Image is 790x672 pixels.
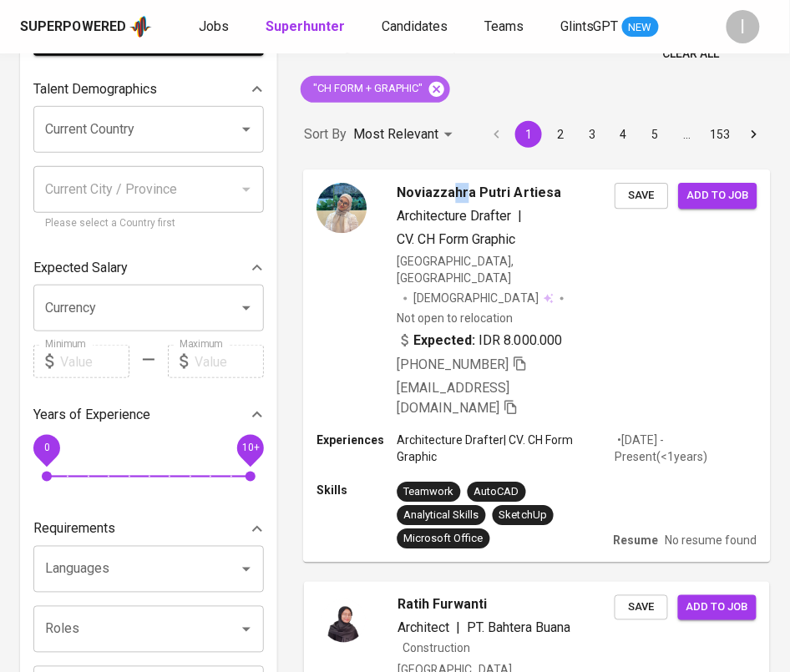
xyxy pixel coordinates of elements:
[519,206,523,226] span: |
[317,432,397,448] p: Experiences
[397,231,515,247] span: CV. CH Form Graphic
[235,558,258,581] button: Open
[403,642,470,655] span: Construction
[397,208,511,224] span: Architecture Drafter
[235,296,258,320] button: Open
[404,484,454,500] div: Teamwork
[43,442,49,454] span: 0
[398,595,487,615] span: Ratih Furwanti
[353,119,458,150] div: Most Relevant
[687,186,749,205] span: Add to job
[404,508,479,523] div: Analytical Skills
[33,73,264,106] div: Talent Demographics
[678,595,757,621] button: Add to job
[642,121,669,148] button: Go to page 5
[317,183,367,233] img: 0f7b149c-9f8f-4227-83e0-18c699709b1a.jpg
[560,17,659,38] a: GlintsGPT NEW
[60,345,129,378] input: Value
[404,531,484,547] div: Microsoft Office
[33,405,150,425] p: Years of Experience
[301,76,450,103] div: "CH FORM + GRAPHIC"
[397,183,561,203] span: Noviazzahra Putri Artiesa
[622,19,659,36] span: NEW
[33,79,157,99] p: Talent Demographics
[20,14,152,39] a: Superpoweredapp logo
[397,356,509,372] span: [PHONE_NUMBER]
[579,121,605,148] button: Go to page 3
[484,17,527,38] a: Teams
[266,18,345,34] b: Superhunter
[397,253,615,286] div: [GEOGRAPHIC_DATA], [GEOGRAPHIC_DATA]
[727,10,760,43] div: I
[20,18,126,37] div: Superpowered
[610,121,637,148] button: Go to page 4
[195,345,264,378] input: Value
[266,17,348,38] a: Superhunter
[317,482,397,498] p: Skills
[353,124,438,144] p: Most Relevant
[623,186,660,205] span: Save
[235,118,258,141] button: Open
[33,398,264,432] div: Years of Experience
[33,258,128,278] p: Expected Salary
[397,380,509,416] span: [EMAIL_ADDRESS][DOMAIN_NAME]
[613,532,658,548] p: Resume
[317,595,367,645] img: c271930ad3b21188d913d7037d5512cc.png
[560,18,619,34] span: GlintsGPT
[382,18,448,34] span: Candidates
[33,251,264,285] div: Expected Salary
[679,183,757,209] button: Add to job
[474,484,519,500] div: AutoCAD
[623,599,660,618] span: Save
[397,330,562,350] div: IDR 8.000.000
[499,508,547,523] div: SketchUp
[304,170,770,562] a: Noviazzahra Putri ArtiesaArchitecture Drafter|CV. CH Form Graphic[GEOGRAPHIC_DATA], [GEOGRAPHIC_D...
[33,513,264,546] div: Requirements
[615,595,668,621] button: Save
[397,432,615,465] p: Architecture Drafter | CV. CH Form Graphic
[674,126,701,143] div: …
[656,38,727,69] button: Clear All
[515,121,542,148] button: page 1
[199,17,232,38] a: Jobs
[301,81,433,97] span: "CH FORM + GRAPHIC"
[686,599,748,618] span: Add to job
[456,619,460,639] span: |
[304,124,347,144] p: Sort By
[484,18,524,34] span: Teams
[615,432,757,465] p: • [DATE] - Present ( <1 years )
[33,519,115,539] p: Requirements
[665,532,757,548] p: No resume found
[547,121,574,148] button: Go to page 2
[414,290,541,306] span: [DEMOGRAPHIC_DATA]
[382,17,451,38] a: Candidates
[241,442,259,454] span: 10+
[481,121,770,148] nav: pagination navigation
[199,18,229,34] span: Jobs
[304,38,530,69] p: Showing of talent profiles found
[615,183,668,209] button: Save
[414,330,476,350] b: Expected:
[398,620,449,636] span: Architect
[741,121,767,148] button: Go to next page
[45,215,252,232] p: Please select a Country first
[129,14,152,39] img: app logo
[706,121,736,148] button: Go to page 153
[397,310,513,326] p: Not open to relocation
[663,43,720,64] span: Clear All
[235,618,258,641] button: Open
[467,620,570,636] span: PT. Bahtera Buana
